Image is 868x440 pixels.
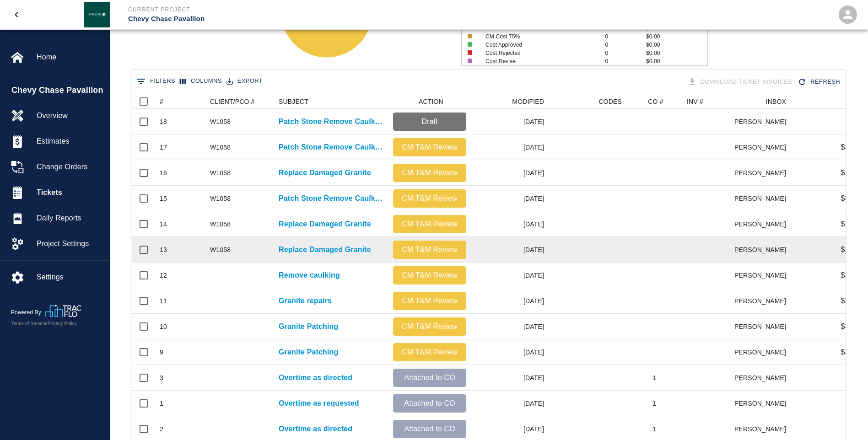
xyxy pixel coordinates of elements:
div: 12 [160,271,167,280]
div: [PERSON_NAME] [735,314,791,339]
div: Tickets download in groups of 15 [686,74,796,90]
a: Overtime as directed [279,372,352,383]
a: Patch Stone Remove Caulking [279,116,384,127]
div: SUBJECT [274,94,388,109]
p: Current Project [128,5,484,14]
span: Chevy Chase Pavallion [11,84,105,97]
div: 16 [160,168,167,177]
p: 0 [605,41,646,49]
div: INV # [687,94,703,109]
div: [DATE] [471,160,549,186]
span: Change Orders [37,161,102,172]
a: Patch Stone Remove Caulking [279,193,384,204]
p: CM T&M Review [397,244,463,255]
button: open drawer [5,4,27,26]
a: Terms of Service [11,321,46,326]
a: Remove caulking [279,270,340,281]
p: Attached to CO [397,372,463,383]
div: [PERSON_NAME] [735,160,791,186]
p: $0.00 [646,57,707,65]
span: Home [37,52,102,63]
div: 15 [160,194,167,203]
div: [PERSON_NAME] [735,237,791,263]
p: CM Cost 75% [485,32,593,41]
p: Patch Stone Remove Caulking [279,142,384,153]
div: [PERSON_NAME] [735,391,791,416]
img: Janeiro Inc [84,2,110,27]
p: 0 [605,32,646,41]
p: Attached to CO [397,424,463,435]
div: 1 [652,399,656,408]
div: [PERSON_NAME] [735,263,791,288]
div: 14 [160,220,167,229]
div: 9 [160,348,163,357]
p: CM T&M Review [397,167,463,178]
p: Replace Damaged Granite [279,244,371,255]
p: CM T&M Review [397,270,463,281]
p: CM T&M Review [397,295,463,306]
button: Select columns [178,74,224,88]
div: # [155,94,205,109]
div: [DATE] [471,365,549,391]
p: Cost Revise [485,57,593,65]
div: 3 [160,373,163,382]
a: Granite Patching [279,321,338,332]
p: Attached to CO [397,398,463,409]
p: Chevy Chase Pavallion [128,14,484,24]
a: Overtime as requested [279,398,359,409]
p: Powered By [11,308,45,317]
div: W1058 [210,220,231,229]
div: [PERSON_NAME] [735,109,791,134]
div: [DATE] [471,237,549,263]
div: 1 [652,373,656,382]
div: 1 [652,424,656,434]
div: SUBJECT [279,94,308,109]
p: CM T&M Review [397,219,463,230]
div: [PERSON_NAME] [735,365,791,391]
div: [DATE] [471,314,549,339]
div: [DATE] [471,186,549,211]
div: 1 [160,399,163,408]
div: ACTION [388,94,471,109]
div: [PERSON_NAME] [735,211,791,237]
a: Granite Patching [279,347,338,358]
p: CM T&M Review [397,142,463,153]
div: W1058 [210,245,231,254]
img: TracFlo [45,305,81,317]
div: W1058 [210,168,231,177]
div: [DATE] [471,391,549,416]
p: $0.00 [646,49,707,57]
a: Replace Damaged Granite [279,219,371,230]
a: Granite repairs [279,295,332,306]
div: 10 [160,322,167,331]
div: ACTION [419,94,443,109]
div: INBOX [735,94,791,109]
p: CM T&M Review [397,321,463,332]
div: CODES [549,94,626,109]
div: CODES [598,94,622,109]
div: [PERSON_NAME] [735,339,791,365]
div: [PERSON_NAME] [735,134,791,160]
p: 0 [605,57,646,65]
div: CO # [626,94,682,109]
a: Overtime as directed [279,424,352,435]
div: INV # [682,94,735,109]
p: Draft [397,116,463,127]
span: Project Settings [37,238,102,249]
div: # [160,94,163,109]
button: Show filters [134,74,178,89]
p: CM T&M Review [397,193,463,204]
div: CLIENT/PCO # [205,94,274,109]
p: CM T&M Review [397,347,463,358]
div: [PERSON_NAME] [735,186,791,211]
p: $0.00 [646,32,707,41]
a: Replace Damaged Granite [279,167,371,178]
